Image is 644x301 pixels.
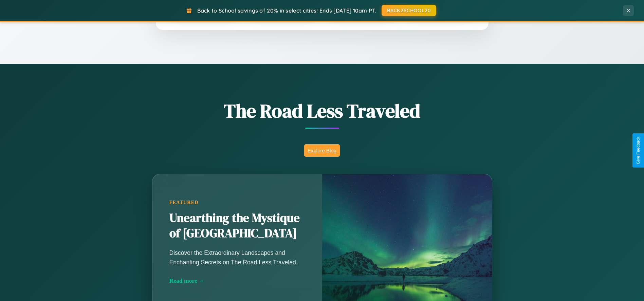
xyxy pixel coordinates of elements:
[197,7,376,14] span: Back to School savings of 20% in select cities! Ends [DATE] 10am PT.
[169,210,305,242] h2: Unearthing the Mystique of [GEOGRAPHIC_DATA]
[636,137,641,164] div: Give Feedback
[169,248,305,267] p: Discover the Extraordinary Landscapes and Enchanting Secrets on The Road Less Traveled.
[382,5,436,16] button: BACK2SCHOOL20
[169,200,305,205] div: Featured
[118,98,526,124] h1: The Road Less Traveled
[169,277,305,284] div: Read more →
[304,144,340,157] button: Explore Blog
